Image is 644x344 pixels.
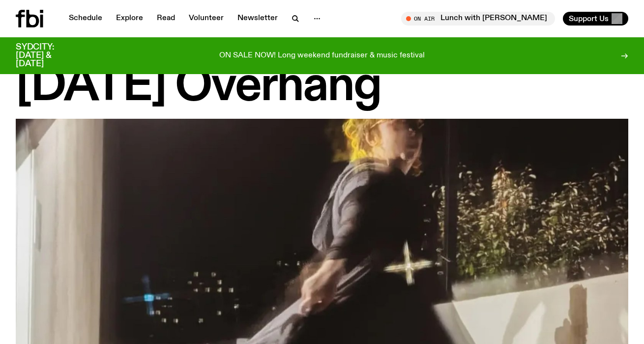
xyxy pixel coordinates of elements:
a: Volunteer [183,12,230,26]
a: Schedule [63,12,108,26]
a: Newsletter [232,12,284,26]
h3: SYDCITY: [DATE] & [DATE] [16,43,79,68]
h1: [DATE] Overhang [16,65,628,109]
button: On AirLunch with [PERSON_NAME] [401,12,555,26]
a: Read [151,12,181,26]
button: Support Us [563,12,628,26]
p: ON SALE NOW! Long weekend fundraiser & music festival [219,52,425,60]
a: Explore [110,12,149,26]
span: Support Us [569,14,609,23]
